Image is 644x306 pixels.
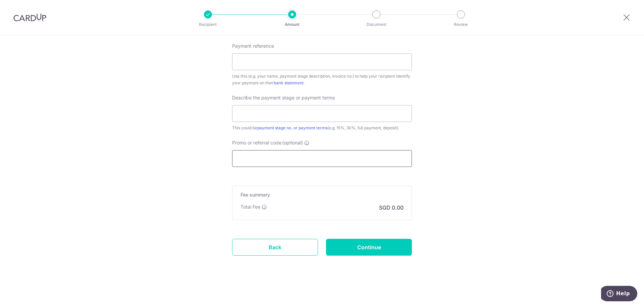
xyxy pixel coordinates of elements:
[232,73,412,86] div: Use this (e.g. your name, payment stage description, invoice no.) to help your recipient identify...
[232,239,318,256] a: Back
[232,43,274,49] span: Payment reference
[240,204,260,210] p: Total Fee
[183,21,233,28] p: Recipient
[436,21,486,28] p: Review
[257,125,327,130] a: payment stage no. or payment terms
[352,21,401,28] p: Document
[240,191,404,198] h5: Fee summary
[274,80,304,85] a: bank statement
[232,125,412,131] div: This could be (e.g. 15%, 30%, full payment, deposit).
[601,286,637,303] iframe: Opens a widget where you can find more information
[282,139,303,146] span: (optional)
[232,139,281,146] span: Promo or referral code
[379,204,404,212] p: SGD 0.00
[13,13,46,21] img: CardUp
[267,21,317,28] p: Amount
[326,239,412,256] input: Continue
[232,94,335,101] span: Describe the payment stage or payment terms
